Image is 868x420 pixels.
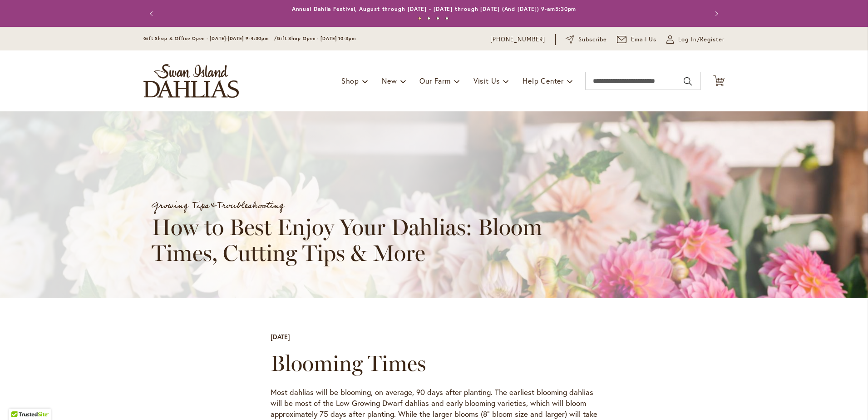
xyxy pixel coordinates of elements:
[143,64,239,98] a: store logo
[152,198,733,214] div: &
[277,35,356,41] span: Gift Shop Open - [DATE] 10-3pm
[292,5,577,12] a: Annual Dahlia Festival, August through [DATE] - [DATE] through [DATE] (And [DATE]) 9-am5:30pm
[271,350,597,376] h2: Blooming Times
[666,35,725,44] a: Log In/Register
[427,17,430,20] button: 2 of 4
[473,76,500,85] span: Visit Us
[631,35,657,44] span: Email Us
[436,17,439,20] button: 3 of 4
[152,214,587,266] h1: How to Best Enjoy Your Dahlias: Bloom Times, Cutting Tips & More
[271,332,290,341] div: [DATE]
[143,35,277,41] span: Gift Shop & Office Open - [DATE]-[DATE] 9-4:30pm /
[617,35,657,44] a: Email Us
[445,17,449,20] button: 4 of 4
[217,197,284,214] a: Troubleshooting
[523,76,564,85] span: Help Center
[341,76,359,85] span: Shop
[419,76,450,85] span: Our Farm
[566,35,607,44] a: Subscribe
[578,35,607,44] span: Subscribe
[678,35,725,44] span: Log In/Register
[143,5,162,23] button: Previous
[706,5,725,23] button: Next
[418,17,421,20] button: 1 of 4
[152,197,209,214] a: Growing Tips
[490,35,545,44] a: [PHONE_NUMBER]
[382,76,397,85] span: New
